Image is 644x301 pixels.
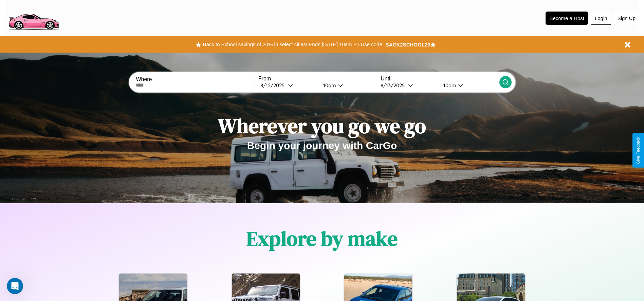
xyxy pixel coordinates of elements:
div: 8 / 13 / 2025 [381,82,408,89]
div: 10am [440,82,458,89]
h1: Explore by make [246,225,398,252]
iframe: Intercom live chat [7,278,23,294]
label: From [258,76,377,82]
div: 10am [320,82,338,89]
button: Sign Up [614,12,639,24]
button: Become a Host [546,12,588,25]
label: Where [136,76,254,82]
div: 8 / 12 / 2025 [260,82,288,89]
img: logo [5,3,62,32]
div: Give Feedback [636,137,641,164]
b: BACK2SCHOOL20 [385,42,430,48]
button: Back to School savings of 20% in select cities! Ends [DATE] 10am PT.Use code: [201,40,385,49]
button: Login [591,12,611,25]
button: 8/12/2025 [258,82,318,89]
button: 10am [438,82,499,89]
button: 10am [318,82,377,89]
label: Until [381,76,499,82]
